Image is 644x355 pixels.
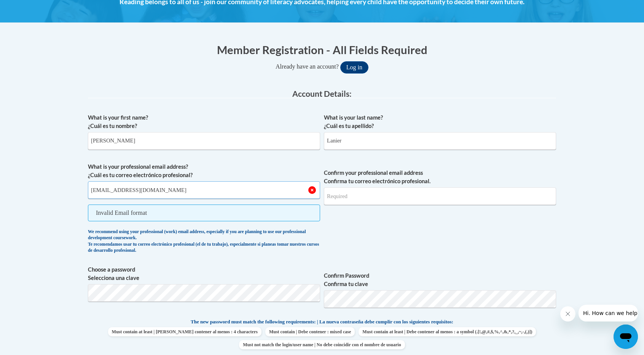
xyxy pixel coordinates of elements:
[324,132,556,150] input: Metadata input
[276,63,339,70] span: Already have an account?
[292,89,352,98] span: Account Details:
[88,229,320,254] div: We recommend using your professional (work) email address, especially if you are planning to use ...
[88,42,556,58] h1: Member Registration - All Fields Required
[324,169,556,185] label: Confirm your professional email address Confirma tu correo electrónico profesional.
[579,305,638,321] iframe: Message from company
[88,132,320,150] input: Metadata input
[340,61,368,74] button: Log in
[324,187,556,205] input: Required
[5,5,62,11] span: Hi. How can we help?
[88,205,320,221] span: Invalid Email format
[191,318,453,325] span: The new password must match the following requirements: | La nueva contraseña debe cumplir con lo...
[265,327,355,336] span: Must contain | Debe contener : mixed case
[324,272,556,288] label: Confirm Password Confirma tu clave
[614,325,638,349] iframe: Button to launch messaging window
[359,327,536,336] span: Must contain at least | Debe contener al menos : a symbol (.[!,@,#,$,%,^,&,*,?,_,~,-,(,)])
[88,114,320,130] label: What is your first name? ¿Cuál es tu nombre?
[239,340,405,349] span: Must not match the login/user name | No debe coincidir con el nombre de usuario
[560,306,575,321] iframe: Close message
[108,327,261,336] span: Must contain at least | [PERSON_NAME] contener al menos : 4 characters
[324,114,556,130] label: What is your last name? ¿Cuál es tu apellido?
[88,163,320,179] label: What is your professional email address? ¿Cuál es tu correo electrónico profesional?
[88,181,320,199] input: Metadata input
[88,265,320,282] label: Choose a password Selecciona una clave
